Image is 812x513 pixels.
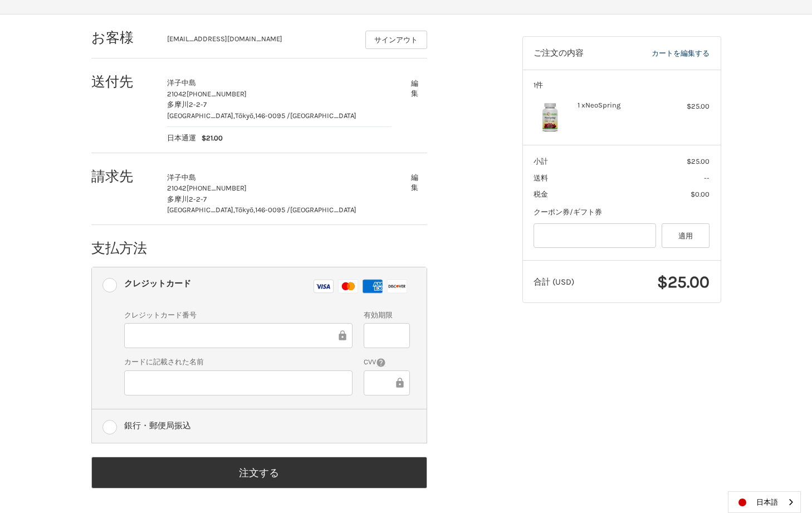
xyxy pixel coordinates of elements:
label: クレジットカード番号 [124,310,353,321]
span: 送料 [534,174,548,182]
button: 適用 [662,223,710,248]
label: 有効期限 [364,310,410,321]
span: 多摩川2-2-7 [167,195,207,203]
iframe: セキュア・クレジットカード・フレーム - クレジットカード番号 [132,329,336,342]
span: 中島 [182,79,196,87]
div: $25.00 [666,101,710,112]
span: $21.00 [196,133,223,144]
a: 日本語 [728,492,800,512]
span: 洋子 [167,173,182,182]
span: 146-0095 / [255,111,290,120]
h3: 1件 [534,81,710,90]
span: [PHONE_NUMBER] [187,184,247,192]
span: 日本通運 [167,133,196,144]
div: Language [728,491,801,513]
span: [PHONE_NUMBER] [187,90,247,98]
h3: ご注文の内容 [534,48,615,59]
div: クーポン券/ギフト券 [534,207,710,218]
h2: 支払方法 [91,240,156,257]
span: 小計 [534,157,548,165]
iframe: セキュア・クレジットカード・フレーム - 有効期限 [371,329,402,342]
iframe: 安全なクレジットカードフレーム - CVV [371,377,394,389]
a: カートを編集する [615,48,710,59]
span: [GEOGRAPHIC_DATA] [290,111,356,120]
button: 編集 [403,169,427,197]
span: 中島 [182,173,196,182]
input: Gift Certificate or Coupon Code [534,223,656,248]
button: 編集 [403,75,427,102]
iframe: セキュア・クレジットカード・フレーム - カード所有者名 [132,377,345,389]
span: [GEOGRAPHIC_DATA] [290,206,356,214]
h2: お客様 [91,29,156,46]
span: $25.00 [657,272,710,292]
span: 146-0095 / [255,206,290,214]
span: 21042 [167,90,187,98]
label: カードに記載された名前 [124,356,353,368]
span: 税金 [534,190,548,198]
aside: Language selected: 日本語 [728,491,801,513]
span: -- [704,174,710,182]
span: [GEOGRAPHIC_DATA], [167,111,235,120]
span: Tōkyō, [235,111,255,120]
h2: 請求先 [91,168,156,185]
span: $25.00 [687,157,710,165]
h4: 1 x NeoSpring [578,101,663,110]
div: クレジットカード [124,275,191,293]
div: 銀行・郵便局振込 [124,417,191,435]
span: 洋子 [167,79,182,87]
span: 合計 (USD) [534,277,574,287]
span: [GEOGRAPHIC_DATA], [167,206,235,214]
span: 多摩川2-2-7 [167,100,207,109]
span: 21042 [167,184,187,192]
button: サインアウト [365,31,427,49]
div: [EMAIL_ADDRESS][DOMAIN_NAME] [167,33,354,49]
label: CVV [364,356,410,368]
button: 注文する [91,457,427,488]
span: $0.00 [691,190,710,198]
h2: 送付先 [91,73,156,90]
span: Tōkyō, [235,206,255,214]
